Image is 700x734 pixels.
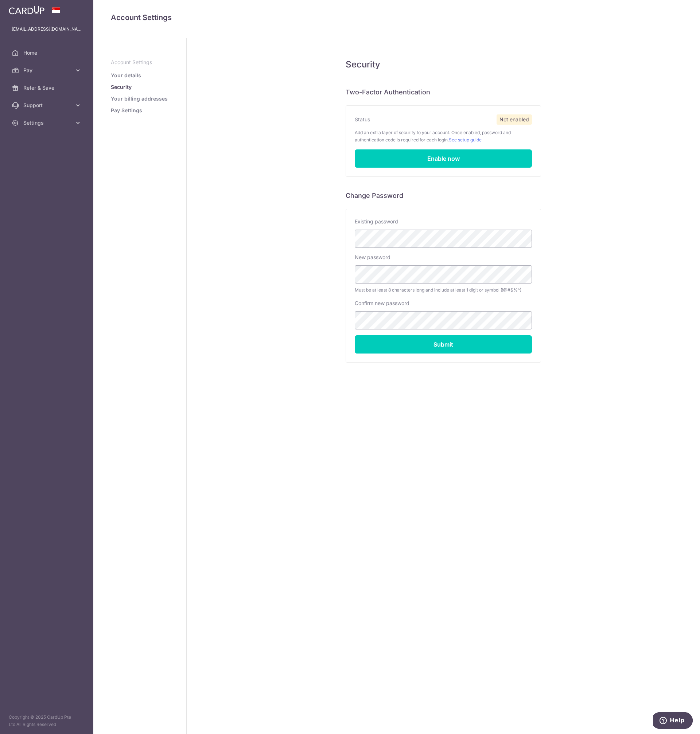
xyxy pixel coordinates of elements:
[497,114,532,125] span: Not enabled
[346,59,541,70] h5: Security
[355,300,409,307] label: Confirm new password
[355,218,398,225] label: Existing password
[111,59,169,66] p: Account Settings
[12,26,82,33] p: [EMAIL_ADDRESS][DOMAIN_NAME]
[9,6,44,15] img: CardUp
[23,67,71,74] span: Pay
[23,102,71,109] span: Support
[17,5,32,12] span: Help
[111,95,168,102] a: Your billing addresses
[23,84,71,91] span: Refer & Save
[111,12,682,23] h4: Account Settings
[355,286,532,294] span: Must be at least 8 characters long and include at least 1 digit or symbol (!@#$%^)
[355,129,532,144] p: Add an extra layer of security to your account. Once enabled, password and authentication code is...
[355,335,532,354] input: Submit
[449,137,482,142] a: See setup guide
[111,72,141,79] a: Your details
[653,712,693,730] iframe: Opens a widget where you can find more information
[111,83,132,91] a: Security
[23,49,71,56] span: Home
[355,149,532,168] a: Enable now
[346,88,541,97] h6: Two-Factor Authentication
[346,191,541,200] h6: Change Password
[355,116,370,123] label: Status
[23,119,71,126] span: Settings
[355,254,390,261] label: New password
[111,107,142,114] a: Pay Settings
